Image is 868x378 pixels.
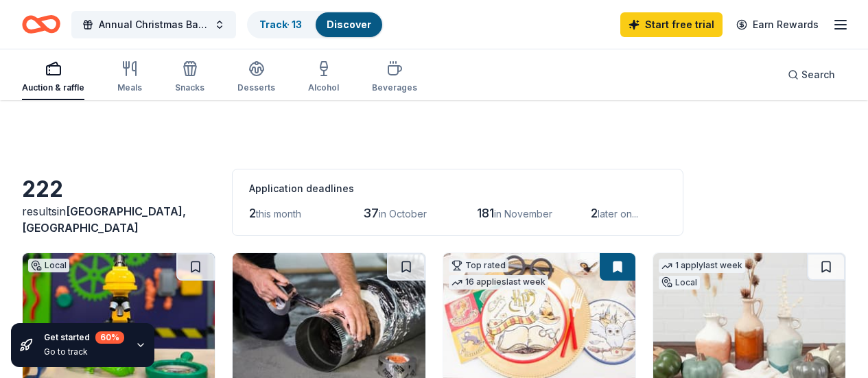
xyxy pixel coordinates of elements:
[247,11,384,38] button: Track· 13Discover
[71,11,236,38] button: Annual Christmas Bazaar & Gift Auction
[22,55,84,100] button: Auction & raffle
[22,204,186,235] span: [GEOGRAPHIC_DATA], [GEOGRAPHIC_DATA]
[801,67,835,83] span: Search
[117,82,142,93] div: Meals
[372,82,417,93] div: Beverages
[477,206,494,220] span: 181
[728,12,827,37] a: Earn Rewards
[327,19,371,30] a: Discover
[449,275,548,290] div: 16 applies last week
[249,180,666,197] div: Application deadlines
[598,208,638,220] span: later on...
[308,55,339,100] button: Alcohol
[99,16,209,33] span: Annual Christmas Bazaar & Gift Auction
[117,55,142,100] button: Meals
[777,61,846,88] button: Search
[237,55,275,100] button: Desserts
[44,346,124,357] div: Go to track
[249,206,256,220] span: 2
[379,208,427,220] span: in October
[28,259,69,272] div: Local
[175,55,204,100] button: Snacks
[659,276,700,290] div: Local
[256,208,301,220] span: this month
[44,331,124,344] div: Get started
[308,82,339,93] div: Alcohol
[175,82,204,93] div: Snacks
[494,208,552,220] span: in November
[22,176,215,203] div: 222
[372,55,417,100] button: Beverages
[95,331,124,344] div: 60 %
[22,82,84,93] div: Auction & raffle
[22,204,186,235] span: in
[659,259,745,273] div: 1 apply last week
[363,206,379,220] span: 37
[591,206,598,220] span: 2
[22,8,60,40] a: Home
[620,12,723,37] a: Start free trial
[237,82,275,93] div: Desserts
[259,19,302,30] a: Track· 13
[449,259,508,272] div: Top rated
[22,203,215,236] div: results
